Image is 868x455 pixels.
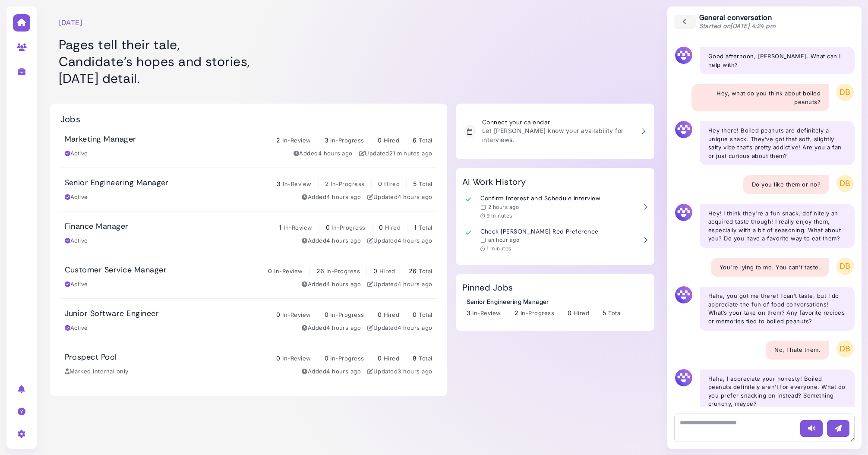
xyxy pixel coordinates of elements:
span: 3 [467,309,470,316]
time: Sep 03, 2025 [488,237,519,243]
span: In-Review [282,311,311,318]
span: In-Review [274,268,303,275]
span: Started on [699,22,776,30]
h1: Pages tell their tale, Candidate's hopes and stories, [DATE] detail. [59,36,439,87]
span: 8 [413,354,417,362]
span: In-Progress [330,355,364,362]
h2: AI Work History [462,177,526,187]
span: 9 minutes [486,212,512,219]
time: Sep 03, 2025 [326,237,361,244]
span: 0 [325,354,328,362]
span: 3 [277,180,281,187]
span: 1 minutes [486,245,511,252]
span: 0 [378,180,382,187]
h2: Jobs [60,114,81,124]
span: In-Progress [330,137,364,144]
p: Hey! I think they're a fun snack, definitely an acquired taste though! I really enjoy them, espec... [708,209,846,243]
time: [DATE] 4:24 pm [730,22,776,30]
span: 1 [279,224,281,231]
div: Updated [367,193,432,202]
div: Updated [367,324,432,332]
div: Added [302,193,361,202]
span: In-Review [282,137,311,144]
div: Updated [359,149,432,158]
div: Active [65,193,88,202]
div: Good afternoon, [PERSON_NAME]. What can I help with? [700,47,855,74]
div: Active [65,280,88,289]
span: 1 [414,224,417,231]
span: Hired [574,310,589,316]
a: Senior Engineering Manager 3 In-Review 2 In-Progress 0 Hired 5 Total [467,297,622,318]
span: 0 [325,311,328,318]
h3: Senior Engineering Manager [65,178,169,188]
a: Prospect Pool 0 In-Review 0 In-Progress 0 Hired 8 Total Marked internal only Added4 hours ago Upd... [60,342,437,385]
a: Senior Engineering Manager 3 In-Review 2 In-Progress 0 Hired 5 Total Active Added4 hours ago Upda... [60,168,437,211]
span: 2 [514,309,518,316]
span: 2 [276,136,280,144]
span: Hired [384,137,399,144]
div: Active [65,149,88,158]
time: Sep 03, 2025 [488,204,519,210]
h3: Prospect Pool [65,353,117,362]
a: Finance Manager 1 In-Review 0 In-Progress 0 Hired 1 Total Active Added4 hours ago Updated4 hours ago [60,212,437,255]
div: You're lying to me. You can't taste. [711,258,829,277]
span: Total [419,355,432,362]
span: Hired [384,311,399,318]
div: Active [65,237,88,245]
span: Total [419,224,432,231]
time: Sep 03, 2025 [398,324,432,331]
span: 3 [325,136,328,144]
h3: Check [PERSON_NAME] Red Preference [480,228,599,235]
time: Sep 03, 2025 [326,193,361,200]
h3: Marketing Manager [65,135,136,144]
p: Haha, you got me there! I can’t taste, but I do appreciate the fun of food conversations! What’s ... [708,292,846,325]
time: Sep 03, 2025 [326,324,361,331]
time: Sep 03, 2025 [318,150,353,157]
span: 0 [268,267,272,275]
span: 0 [276,311,280,318]
span: In-Progress [331,180,364,187]
span: Hired [384,180,400,187]
time: Sep 03, 2025 [326,281,361,288]
span: 5 [413,180,417,187]
div: Updated [367,367,432,376]
span: In-Progress [326,268,360,275]
span: DB [836,175,854,192]
span: In-Progress [521,310,554,316]
h3: Junior Software Engineer [65,309,159,319]
time: Sep 03, 2025 [398,281,432,288]
span: 5 [603,309,606,316]
span: 0 [568,309,571,316]
div: Added [294,149,353,158]
div: Hey, what do you think about boiled peanuts? [691,84,829,111]
span: 0 [413,311,417,318]
div: General conversation [699,13,776,30]
div: Active [65,324,88,332]
span: 2 [325,180,329,187]
span: Hired [379,268,395,275]
div: Added [302,324,361,332]
div: Added [302,280,361,289]
div: No, I hate them. [766,341,829,360]
span: 0 [378,136,382,144]
time: Sep 03, 2025 [326,368,361,375]
div: Do you like them or no? [743,175,829,194]
time: Sep 03, 2025 [398,193,432,200]
span: 0 [379,224,383,231]
span: In-Review [472,310,501,316]
span: In-Review [283,180,311,187]
span: Total [419,311,432,318]
span: Total [608,310,622,316]
time: Sep 03, 2025 [389,150,432,157]
span: Hired [384,355,399,362]
span: DB [836,340,854,357]
time: Sep 03, 2025 [398,368,432,375]
span: 0 [378,311,382,318]
a: Connect your calendar Let [PERSON_NAME] know your availability for interviews. [460,114,650,149]
span: DB [836,258,854,275]
span: 26 [409,267,417,275]
time: Sep 03, 2025 [398,237,432,244]
span: Hired [385,224,401,231]
h3: Customer Service Manager [65,265,167,275]
span: DB [836,84,854,101]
